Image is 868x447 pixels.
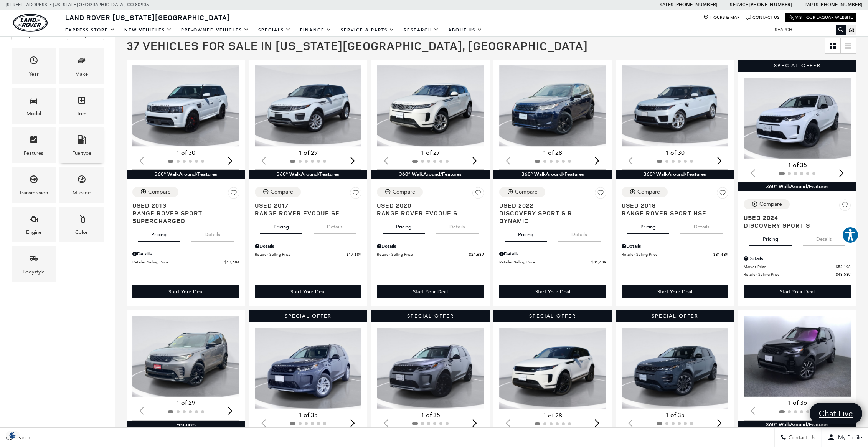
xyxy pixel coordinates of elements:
[499,328,607,409] div: 1 / 2
[558,225,601,242] button: details tab
[377,202,484,217] a: Used 2020Range Rover Evoque S
[132,187,178,197] button: Compare Vehicle
[132,285,239,298] div: undefined - Range Rover Sport Supercharged
[499,285,606,298] div: undefined - Discovery Sport S R-Dynamic
[77,54,86,70] span: Make
[347,414,358,431] div: Next slide
[61,23,487,37] nav: Main Navigation
[499,202,606,225] a: Used 2022Discovery Sport S R-Dynamic
[822,428,868,447] button: Open user profile menu
[616,310,734,322] div: Special Offer
[622,202,729,217] a: Used 2018Range Rover Sport HSE
[393,189,415,195] div: Compare
[622,65,729,146] div: 1 / 2
[255,187,301,197] button: Compare Vehicle
[744,222,845,229] span: Discovery Sport S
[660,2,673,7] span: Sales
[505,225,547,242] button: pricing tab
[260,217,302,234] button: pricing tab
[132,65,240,146] img: 2013 Land Rover Range Rover Sport Supercharged 1
[622,328,729,409] div: 1 / 2
[744,214,851,229] a: Used 2024Discovery Sport S
[255,202,362,217] a: Used 2017Range Rover Evoque SE
[622,209,723,217] span: Range Rover Sport HSE
[249,170,368,179] div: 360° WalkAround/Features
[810,403,862,424] a: Chat Live
[61,23,120,37] a: EXPRESS STORE
[19,189,48,197] div: Transmission
[127,421,245,429] div: Features
[805,2,818,7] span: Parts
[12,48,56,84] div: YearYear
[336,23,399,37] a: Service & Parts
[59,88,104,124] div: TrimTrim
[75,70,88,78] div: Make
[591,259,606,265] span: $31,489
[836,272,851,277] span: $43,589
[744,316,851,397] div: 1 / 2
[842,227,859,245] aside: Accessibility Help Desk
[75,228,88,237] div: Color
[789,15,853,20] a: Visit Our Jaguar Website
[295,23,336,37] a: Finance
[825,38,840,53] a: Grid View
[738,60,856,72] div: Special Offer
[4,431,21,439] img: Opt-Out Icon
[842,227,859,243] button: Explore your accessibility options
[29,70,39,78] div: Year
[255,65,363,146] div: 1 / 2
[59,127,104,163] div: FueltypeFueltype
[132,285,239,298] a: Start Your Deal
[255,285,362,298] a: Start Your Deal
[680,217,723,234] button: details tab
[515,189,538,195] div: Compare
[29,173,38,189] span: Transmission
[493,170,612,179] div: 360° WalkAround/Features
[744,264,851,270] a: Market Price $52,198
[255,149,362,157] div: 1 of 29
[132,259,224,265] span: Retailer Selling Price
[249,310,368,322] div: Special Offer
[120,23,177,37] a: New Vehicles
[77,212,86,228] span: Color
[714,414,724,431] div: Next slide
[148,189,171,195] div: Compare
[436,217,479,234] button: details tab
[622,187,668,197] button: Compare Vehicle
[622,252,714,257] span: Retailer Selling Price
[77,94,86,109] span: Trim
[713,252,728,257] span: $31,689
[717,187,728,202] button: Save Vehicle
[738,421,856,429] div: 360° WalkAround/Features
[499,202,601,209] span: Used 2022
[592,415,602,432] div: Next slide
[592,152,602,169] div: Next slide
[499,285,606,298] a: Start Your Deal
[377,285,484,298] div: undefined - Range Rover Evoque S
[255,252,362,257] a: Retailer Selling Price $17,689
[138,225,180,242] button: pricing tab
[744,255,851,262] div: Pricing Details - Discovery Sport S
[836,264,851,270] span: $52,198
[622,328,729,409] img: 2024 Land Rover Range Rover Evoque Dynamic 1
[377,328,485,409] img: 2024 Land Rover Discovery Sport S 1
[61,13,235,22] a: Land Rover [US_STATE][GEOGRAPHIC_DATA]
[820,2,862,8] a: [PHONE_NUMBER]
[749,229,792,246] button: pricing tab
[371,310,490,322] div: Special Offer
[787,434,815,441] span: Contact Us
[132,65,240,146] div: 1 / 2
[12,246,56,282] div: BodystyleBodystyle
[127,38,588,53] span: 37 Vehicles for Sale in [US_STATE][GEOGRAPHIC_DATA], [GEOGRAPHIC_DATA]
[132,202,234,209] span: Used 2013
[377,328,485,409] div: 1 / 2
[759,201,782,208] div: Compare
[132,259,239,265] a: Retailer Selling Price $17,684
[383,217,425,234] button: pricing tab
[744,214,845,222] span: Used 2024
[132,316,240,397] div: 1 / 2
[12,167,56,203] div: TransmissionTransmission
[803,229,845,246] button: details tab
[499,411,606,420] div: 1 of 28
[4,431,21,439] section: Click to Open Cookie Consent Modal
